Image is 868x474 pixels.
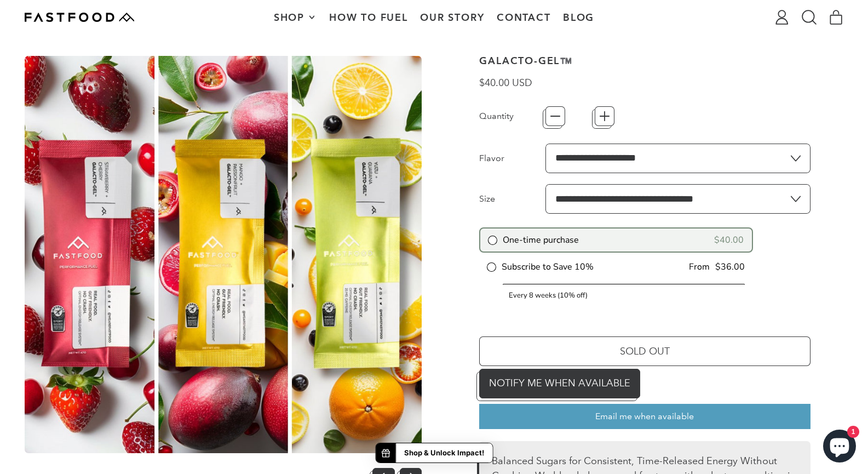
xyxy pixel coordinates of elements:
[479,152,545,165] label: Flavor
[488,234,579,246] label: One-time purchase
[25,13,134,22] img: Fastfood
[595,106,614,126] button: +
[689,261,710,273] div: From
[545,106,565,126] button: −
[479,336,810,366] button: Sold Out
[274,13,307,22] span: Shop
[479,404,810,429] button: Email me when available
[715,261,745,273] div: $36.00
[620,345,670,357] span: Sold Out
[479,110,545,123] label: Quantity
[479,192,545,205] label: Size
[820,430,859,465] inbox-online-store-chat: Shopify online store chat
[479,77,532,89] span: $40.00 USD
[487,263,493,269] input: Subscribe to Save 10%
[714,234,744,246] div: $40.00
[488,236,495,242] input: One-time purchase
[487,261,594,273] label: Subscribe to Save 10%
[479,369,640,398] a: Notify Me When Available
[479,56,810,66] h1: Galacto-Gel™️
[25,56,422,453] img: Galacto - Gel™️ - Fastfood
